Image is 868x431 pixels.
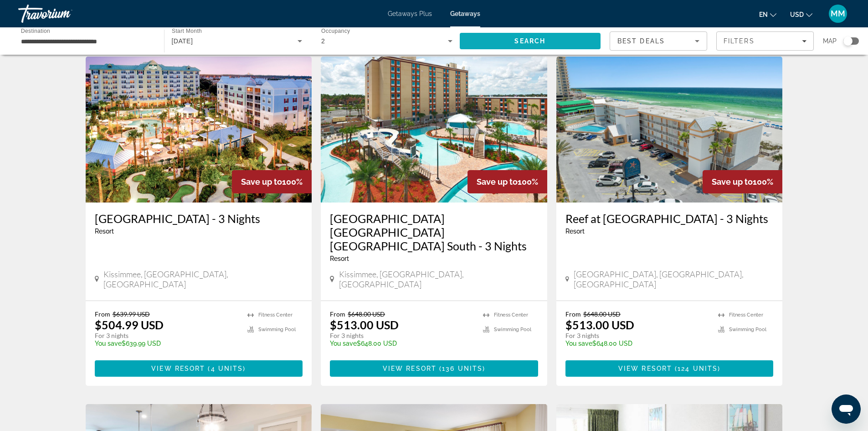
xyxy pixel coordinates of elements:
p: For 3 nights [95,332,239,340]
span: Kissimmee, [GEOGRAPHIC_DATA], [GEOGRAPHIC_DATA] [339,269,538,289]
button: User Menu [826,4,850,23]
button: View Resort(136 units) [330,360,538,377]
span: [DATE] [172,37,193,45]
span: Map [823,35,837,47]
span: You save [95,340,122,347]
a: [GEOGRAPHIC_DATA] [GEOGRAPHIC_DATA] [GEOGRAPHIC_DATA] South - 3 Nights [330,212,538,253]
span: $648.00 USD [348,310,385,318]
button: Filters [716,31,814,51]
span: 124 units [678,365,718,372]
img: Red Lion Hotel Orlando Lake Buena Vista South - 3 Nights [321,57,547,203]
span: View Resort [151,365,205,372]
span: Resort [330,255,349,262]
span: Resort [95,228,114,235]
a: Reef at [GEOGRAPHIC_DATA] - 3 Nights [565,212,774,225]
span: View Resort [383,365,437,372]
span: Fitness Center [729,312,763,318]
button: Change currency [790,8,812,21]
span: Swimming Pool [729,327,766,332]
span: $648.00 USD [583,310,621,318]
button: Change language [759,8,776,21]
a: Getaways [450,10,480,17]
a: [GEOGRAPHIC_DATA] - 3 Nights [95,212,303,225]
span: Swimming Pool [494,327,531,332]
div: 100% [703,170,782,193]
span: USD [790,11,804,18]
button: View Resort(124 units) [565,360,774,377]
span: You save [565,340,592,347]
p: For 3 nights [330,332,474,340]
p: $513.00 USD [330,318,399,332]
span: Best Deals [617,37,665,45]
span: Swimming Pool [258,327,296,332]
span: $639.99 USD [113,310,150,318]
span: Save up to [712,177,753,187]
span: ( ) [205,365,246,372]
a: Travorium [18,2,109,26]
span: ( ) [437,365,485,372]
span: Filters [724,37,755,45]
span: Fitness Center [494,312,528,318]
span: Kissimmee, [GEOGRAPHIC_DATA], [GEOGRAPHIC_DATA] [103,269,303,289]
img: Reef at Seahaven Beach Resorts - 3 Nights [556,57,783,203]
span: Destination [21,28,50,34]
button: View Resort(4 units) [95,360,303,377]
span: Save up to [477,177,518,187]
p: $504.99 USD [95,318,164,332]
span: You save [330,340,357,347]
p: For 3 nights [565,332,709,340]
a: Getaways Plus [388,10,432,17]
span: From [565,310,581,318]
span: 2 [321,37,325,45]
p: $648.00 USD [330,340,474,347]
span: ( ) [672,365,720,372]
span: Occupancy [321,28,350,34]
mat-select: Sort by [617,36,699,47]
p: $648.00 USD [565,340,709,347]
span: From [95,310,110,318]
iframe: Botón para iniciar la ventana de mensajería [832,395,861,424]
p: $639.99 USD [95,340,239,347]
button: Search [460,33,601,49]
span: [GEOGRAPHIC_DATA], [GEOGRAPHIC_DATA], [GEOGRAPHIC_DATA] [574,269,774,289]
img: Calypso Cay Resort - 3 Nights [86,57,312,203]
span: Fitness Center [258,312,293,318]
p: $513.00 USD [565,318,634,332]
span: 136 units [442,365,483,372]
span: Start Month [172,28,202,34]
span: en [759,11,768,18]
div: 100% [467,170,547,193]
span: 4 units [211,365,243,372]
span: Search [514,37,545,45]
span: MM [831,9,845,18]
span: From [330,310,345,318]
div: 100% [232,170,312,193]
span: View Resort [618,365,672,372]
input: Select destination [21,36,152,47]
span: Resort [565,228,585,235]
span: Save up to [241,177,282,187]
